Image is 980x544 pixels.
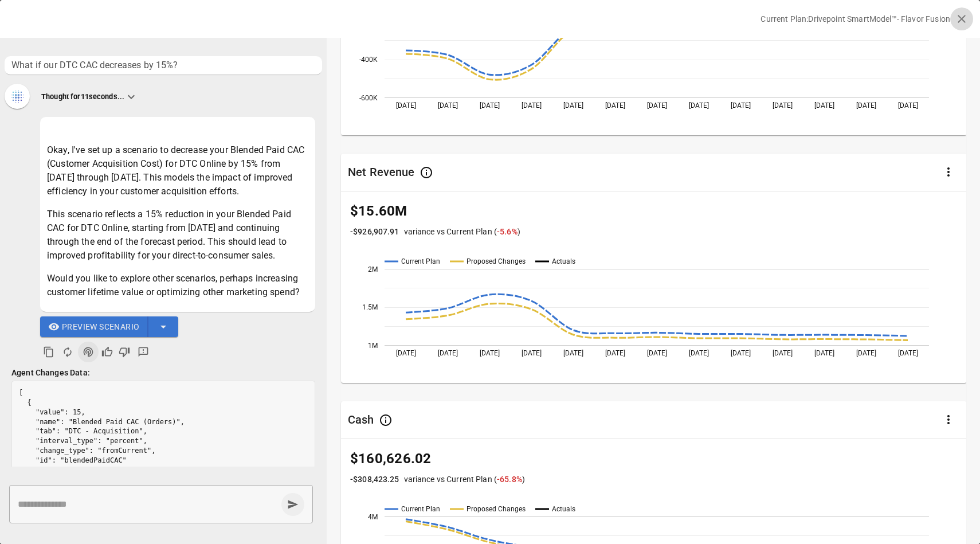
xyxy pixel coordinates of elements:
[552,505,575,513] text: Actuals
[646,349,667,357] text: [DATE]
[467,505,526,513] text: Proposed Changes
[897,101,918,109] text: [DATE]
[12,381,315,491] pre: [ { "value": 15, "name": "Blended Paid CAC (Orders)", "tab": "DTC - Acquisition", "interval_type"...
[479,101,499,109] text: [DATE]
[41,92,124,102] p: Thought for 11 seconds...
[605,101,625,109] text: [DATE]
[479,349,499,357] text: [DATE]
[437,101,457,109] text: [DATE]
[99,343,116,361] button: Good Response
[62,320,139,334] span: Preview Scenario
[401,505,440,513] text: Current Plan
[404,473,525,486] p: variance vs Current Plan ( )
[646,101,667,109] text: [DATE]
[78,342,99,362] button: Agent Changes Data
[395,101,415,109] text: [DATE]
[116,343,133,361] button: Bad Response
[341,252,967,386] svg: A chart.
[605,349,625,357] text: [DATE]
[467,257,526,265] text: Proposed Changes
[404,226,520,238] p: variance vs Current Plan ( )
[497,227,518,236] span: -5.6 %
[401,257,440,265] text: Current Plan
[11,58,315,72] span: What if our DTC CAC decreases by 15%?
[359,94,378,102] text: -600K
[359,56,378,64] text: -400K
[497,475,522,484] span: -65.8 %
[341,4,967,138] svg: A chart.
[856,349,876,357] text: [DATE]
[563,349,583,357] text: [DATE]
[47,272,308,299] p: Would you like to explore other scenarios, perhaps increasing customer lifetime value or optimizi...
[368,342,378,350] text: 1M
[40,316,149,337] button: Preview Scenario
[730,101,750,109] text: [DATE]
[348,165,415,180] div: Net Revenue
[47,143,308,198] p: Okay, I've set up a scenario to decrease your Blended Paid CAC (Customer Acquisition Cost) for DT...
[521,101,541,109] text: [DATE]
[897,349,918,357] text: [DATE]
[814,349,834,357] text: [DATE]
[688,101,708,109] text: [DATE]
[350,448,958,469] p: $160,626.02
[772,101,792,109] text: [DATE]
[57,342,78,362] button: Regenerate Response
[730,349,750,357] text: [DATE]
[368,265,378,273] text: 2M
[9,88,25,104] img: Thinking
[350,201,958,221] p: $15.60M
[348,413,374,428] div: Cash
[40,343,57,361] button: Copy to clipboard
[350,473,399,486] p: -$308,423.25
[814,101,834,109] text: [DATE]
[761,13,950,25] p: Current Plan: Drivepoint SmartModel™- Flavor Fusion
[47,208,308,263] p: This scenario reflects a 15% reduction in your Blended Paid CAC for DTC Online, starting from [DA...
[688,349,708,357] text: [DATE]
[133,342,154,362] button: Detailed Feedback
[368,513,378,521] text: 4M
[395,349,415,357] text: [DATE]
[856,101,876,109] text: [DATE]
[552,257,575,265] text: Actuals
[11,367,315,378] p: Agent Changes Data:
[362,303,378,311] text: 1.5M
[772,349,792,357] text: [DATE]
[563,101,583,109] text: [DATE]
[437,349,457,357] text: [DATE]
[350,226,399,238] p: -$926,907.91
[521,349,541,357] text: [DATE]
